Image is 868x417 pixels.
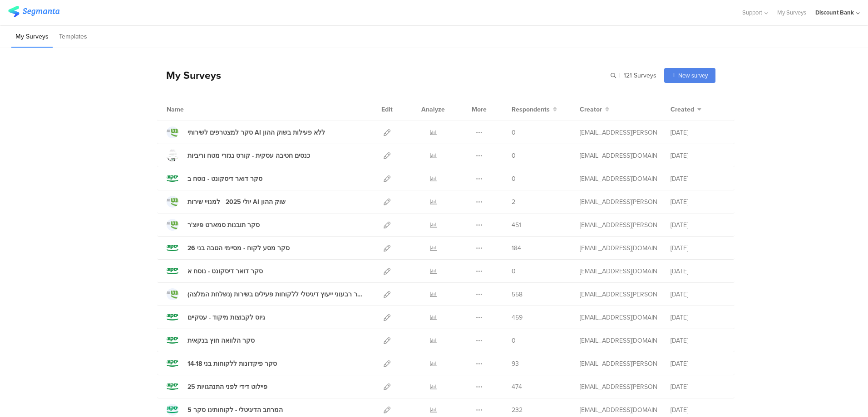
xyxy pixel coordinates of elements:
[157,68,221,83] div: My Surveys
[512,405,523,415] span: 232
[671,336,725,345] div: [DATE]
[167,173,262,184] a: סקר דואר דיסקונט - נוסח ב
[580,220,657,230] div: hofit.refael@dbank.co.il
[671,105,701,114] button: Created
[167,150,310,161] a: כנסים חטיבה עסקית - קורס נגזרי מטח וריביות
[512,105,557,114] button: Respondents
[187,243,290,253] div: סקר מסע לקוח - מסיימי הטבה בני 26
[671,382,725,392] div: [DATE]
[671,359,725,369] div: [DATE]
[671,174,725,184] div: [DATE]
[187,151,310,160] div: כנסים חטיבה עסקית - קורס נגזרי מטח וריביות
[678,71,708,80] span: New survey
[671,105,694,114] span: Created
[167,288,364,300] a: יוני 25 סקר רבעוני ייעוץ דיגיטלי ללקוחות פעילים בשירות (נשלחת המלצה)
[671,128,725,137] div: [DATE]
[512,220,521,230] span: 451
[167,404,283,416] a: המרחב הדיגיטלי - לקוחותינו סקר 5
[580,405,657,415] div: eden.nabet@dbank.co.il
[512,336,516,345] span: 0
[815,8,854,17] div: Discount Bank
[187,267,263,276] div: סקר דואר דיסקונט - נוסח א
[187,197,286,207] div: יולי 2025 למנויי שירות AI שוק ההון
[187,290,364,299] div: יוני 25 סקר רבעוני ייעוץ דיגיטלי ללקוחות פעילים בשירות (נשלחת המלצה)
[512,128,516,137] span: 0
[580,290,657,299] div: hofit.refael@dbank.co.il
[580,174,657,184] div: anat.gilad@dbank.co.il
[167,105,221,114] div: Name
[512,382,522,392] span: 474
[512,267,516,276] span: 0
[671,313,725,322] div: [DATE]
[512,313,523,322] span: 459
[187,313,265,322] div: גיוס לקבוצות מיקוד - עסקיים
[167,196,286,208] a: יולי 2025 למנויי שירות AI שוק ההון
[512,174,516,184] span: 0
[671,405,725,415] div: [DATE]
[671,197,725,207] div: [DATE]
[187,382,267,392] div: פיילוט דידי לפני התנהגויות 25
[167,265,263,277] a: סקר דואר דיסקונט - נוסח א
[419,98,447,121] div: Analyze
[8,6,59,17] img: segmanta logo
[742,8,762,17] span: Support
[187,128,325,137] div: סקר למצטרפים לשירותי AI ללא פעילות בשוק ההון
[671,151,725,160] div: [DATE]
[167,381,267,393] a: פיילוט דידי לפני התנהגויות 25
[167,311,265,323] a: גיוס לקבוצות מיקוד - עסקיים
[187,174,262,184] div: סקר דואר דיסקונט - נוסח ב
[512,151,516,160] span: 0
[377,98,397,121] div: Edit
[167,335,255,346] a: סקר הלוואה חוץ בנקאית
[167,358,277,369] a: סקר פיקדונות ללקוחות בני 14-18
[187,336,255,345] div: סקר הלוואה חוץ בנקאית
[671,290,725,299] div: [DATE]
[580,313,657,322] div: eden.nabet@dbank.co.il
[167,242,290,254] a: סקר מסע לקוח - מסיימי הטבה בני 26
[187,359,277,369] div: סקר פיקדונות ללקוחות בני 14-18
[512,105,550,114] span: Respondents
[580,359,657,369] div: hofit.refael@dbank.co.il
[512,359,519,369] span: 93
[512,290,523,299] span: 558
[55,26,91,48] li: Templates
[618,71,622,80] span: |
[580,105,602,114] span: Creator
[187,220,260,230] div: סקר תובנות סמארט פיוצ'ר
[187,405,283,415] div: המרחב הדיגיטלי - לקוחותינו סקר 5
[580,267,657,276] div: anat.gilad@dbank.co.il
[512,243,521,253] span: 184
[580,336,657,345] div: anat.gilad@dbank.co.il
[580,243,657,253] div: anat.gilad@dbank.co.il
[11,26,53,48] li: My Surveys
[580,197,657,207] div: hofit.refael@dbank.co.il
[580,105,609,114] button: Creator
[671,267,725,276] div: [DATE]
[580,128,657,137] div: hofit.refael@dbank.co.il
[671,243,725,253] div: [DATE]
[167,219,260,231] a: סקר תובנות סמארט פיוצ'ר
[580,151,657,160] div: anat.gilad@dbank.co.il
[512,197,515,207] span: 2
[167,126,325,138] a: סקר למצטרפים לשירותי AI ללא פעילות בשוק ההון
[624,71,656,80] span: 121 Surveys
[469,98,489,121] div: More
[671,220,725,230] div: [DATE]
[580,382,657,392] div: hofit.refael@dbank.co.il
